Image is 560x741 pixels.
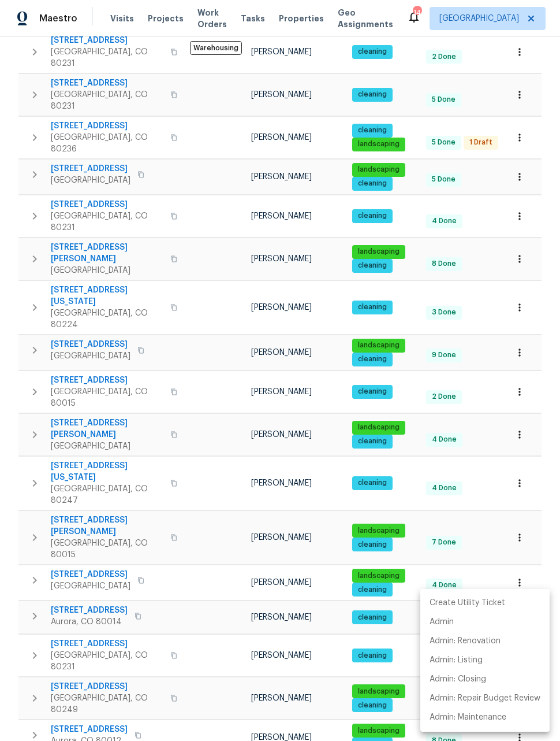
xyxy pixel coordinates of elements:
[430,597,505,609] p: Create Utility Ticket
[430,635,501,647] p: Admin: Renovation
[430,654,483,666] p: Admin: Listing
[430,673,486,686] p: Admin: Closing
[430,616,454,628] p: Admin
[430,712,506,724] p: Admin: Maintenance
[430,692,540,705] p: Admin: Repair Budget Review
